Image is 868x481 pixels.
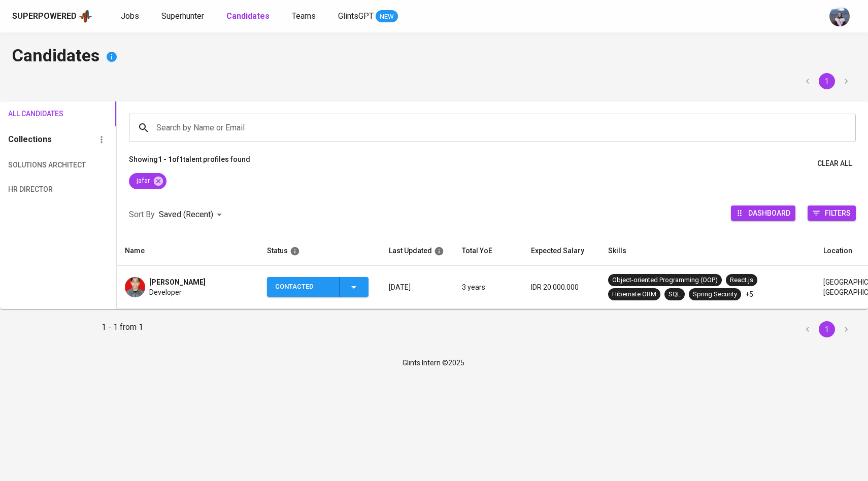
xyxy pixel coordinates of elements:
span: Solutions Architect [8,159,63,171]
div: Spring Security [693,290,737,299]
div: Contacted [275,277,331,297]
p: 1 - 1 from 1 [102,321,143,337]
th: Name [117,236,259,266]
div: Object-oriented Programming (OOP) [612,276,718,285]
span: Jobs [121,11,139,21]
a: Superhunter [161,10,206,23]
th: Last Updated [381,236,454,266]
a: Superpoweredapp logo [12,9,92,24]
a: Teams [292,10,318,23]
h6: Collections [8,132,52,147]
b: Candidates [226,11,270,21]
span: jafar [129,176,156,186]
span: Superhunter [161,11,204,21]
h4: Candidates [12,45,856,69]
p: Showing of talent profiles found [129,154,250,173]
button: Clear All [813,154,856,173]
span: NEW [376,12,398,22]
th: Status [259,236,381,266]
nav: pagination navigation [798,73,856,89]
th: Total YoE [454,236,523,266]
div: React.js [730,276,753,285]
b: 1 - 1 [158,155,172,163]
span: GlintsGPT [338,11,374,21]
span: Clear All [817,157,852,170]
a: Candidates [226,10,272,23]
span: [PERSON_NAME] [149,277,206,287]
span: Teams [292,11,316,21]
p: +5 [745,289,753,299]
button: Dashboard [731,205,795,221]
div: Hibernate ORM [612,290,656,299]
div: SQL [669,290,681,299]
div: jafar [129,173,166,189]
button: Filters [808,205,856,221]
b: 1 [179,155,183,163]
p: Saved (Recent) [159,209,213,221]
span: Dashboard [748,206,790,220]
span: Developer [149,287,182,297]
img: app logo [79,9,92,24]
p: [DATE] [389,282,446,292]
button: page 1 [819,321,835,337]
span: All Candidates [8,108,63,120]
th: Expected Salary [523,236,600,266]
div: Superpowered [12,11,77,22]
a: Jobs [121,10,141,23]
div: Saved (Recent) [159,205,225,224]
button: Contacted [267,277,369,297]
img: f31d05049c2cb728b80d328aadf3cd1d.jpeg [125,277,145,297]
a: GlintsGPT NEW [338,10,398,23]
img: christine.raharja@glints.com [829,6,850,26]
nav: pagination navigation [798,321,856,337]
p: Sort By [129,209,155,221]
span: HR Director [8,183,63,196]
button: page 1 [819,73,835,89]
p: 3 years [462,282,515,292]
th: Skills [600,236,815,266]
span: Filters [825,206,851,220]
p: IDR 20.000.000 [531,282,592,292]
